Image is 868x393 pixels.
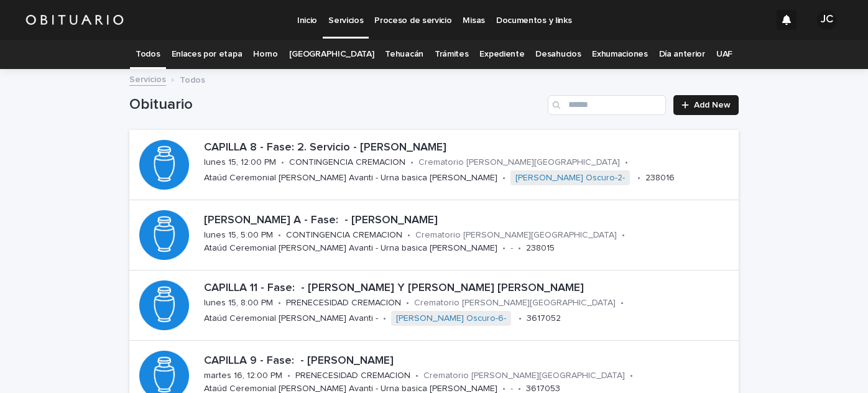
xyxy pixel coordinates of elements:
[286,230,402,241] p: CONTINGENCIA CREMACION
[423,371,625,381] p: Crematorio [PERSON_NAME][GEOGRAPHIC_DATA]
[129,130,739,200] a: CAPILLA 8 - Fase: 2. Servicio - [PERSON_NAME]lunes 15, 12:00 PM•CONTINGENCIA CREMACION•Crematorio...
[204,173,497,183] p: Ataúd Ceremonial [PERSON_NAME] Avanti - Urna basica [PERSON_NAME]
[519,313,522,324] p: •
[204,282,734,295] p: CAPILLA 11 - Fase: - [PERSON_NAME] Y [PERSON_NAME] [PERSON_NAME]
[253,40,277,69] a: Horno
[414,298,616,308] p: Crematorio [PERSON_NAME][GEOGRAPHIC_DATA]
[510,243,513,254] p: -
[396,313,506,324] a: [PERSON_NAME] Oscuro-6-
[415,371,418,381] p: •
[630,371,633,381] p: •
[204,313,378,324] p: Ataúd Ceremonial [PERSON_NAME] Avanti -
[129,96,543,114] h1: Obituario
[415,230,617,241] p: Crematorio [PERSON_NAME][GEOGRAPHIC_DATA]
[694,101,731,109] span: Add New
[716,40,732,69] a: UAF
[637,173,640,183] p: •
[418,157,620,168] p: Crematorio [PERSON_NAME][GEOGRAPHIC_DATA]
[527,313,561,324] p: 3617052
[645,173,675,183] p: 238016
[204,157,276,168] p: lunes 15, 12:00 PM
[204,243,497,254] p: Ataúd Ceremonial [PERSON_NAME] Avanti - Urna basica [PERSON_NAME]
[515,173,625,183] a: [PERSON_NAME] Oscuro-2-
[479,40,524,69] a: Expediente
[502,243,506,254] p: •
[548,95,666,115] input: Search
[281,157,284,168] p: •
[535,40,581,69] a: Desahucios
[435,40,469,69] a: Trámites
[518,243,521,254] p: •
[204,230,273,241] p: lunes 15, 5:00 PM
[817,10,837,30] div: JC
[25,7,124,32] img: HUM7g2VNRLqGMmR9WVqf
[129,200,739,270] a: [PERSON_NAME] A - Fase: - [PERSON_NAME]lunes 15, 5:00 PM•CONTINGENCIA CREMACION•Crematorio [PERSO...
[278,298,281,308] p: •
[129,72,166,86] a: Servicios
[204,141,734,155] p: CAPILLA 8 - Fase: 2. Servicio - [PERSON_NAME]
[410,157,413,168] p: •
[407,230,410,241] p: •
[289,40,374,69] a: [GEOGRAPHIC_DATA]
[289,157,405,168] p: CONTINGENCIA CREMACION
[136,40,160,69] a: Todos
[180,72,205,86] p: Todos
[622,230,625,241] p: •
[592,40,647,69] a: Exhumaciones
[204,371,282,381] p: martes 16, 12:00 PM
[287,371,290,381] p: •
[526,243,555,254] p: 238015
[278,230,281,241] p: •
[204,298,273,308] p: lunes 15, 8:00 PM
[502,173,506,183] p: •
[659,40,705,69] a: Día anterior
[385,40,423,69] a: Tehuacán
[673,95,739,115] a: Add New
[129,270,739,341] a: CAPILLA 11 - Fase: - [PERSON_NAME] Y [PERSON_NAME] [PERSON_NAME]lunes 15, 8:00 PM•PRENECESIDAD CR...
[172,40,242,69] a: Enlaces por etapa
[295,371,410,381] p: PRENECESIDAD CREMACION
[406,298,409,308] p: •
[621,298,624,308] p: •
[625,157,628,168] p: •
[383,313,386,324] p: •
[286,298,401,308] p: PRENECESIDAD CREMACION
[204,214,734,228] p: [PERSON_NAME] A - Fase: - [PERSON_NAME]
[204,354,734,368] p: CAPILLA 9 - Fase: - [PERSON_NAME]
